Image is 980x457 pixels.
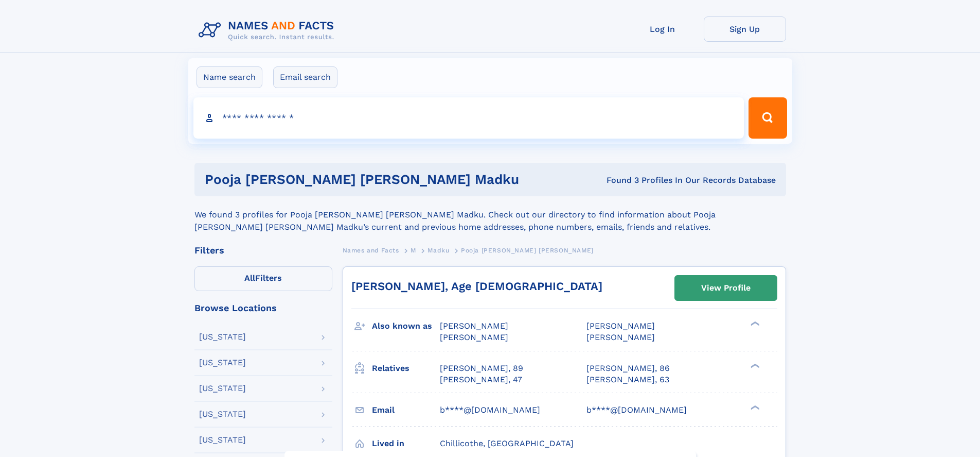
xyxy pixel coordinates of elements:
label: Email search [273,66,337,88]
h3: Lived in [372,435,440,452]
h3: Relatives [372,360,440,377]
a: View Profile [675,276,777,300]
span: M [411,247,416,254]
a: Sign Up [704,16,786,42]
img: Logo Names and Facts [194,16,343,44]
input: search input [193,97,744,139]
a: M [411,244,416,257]
div: [US_STATE] [199,436,246,444]
span: [PERSON_NAME] [586,332,655,342]
div: ❯ [748,362,760,369]
label: Name search [197,66,262,88]
div: ❯ [748,320,760,327]
a: Log In [621,16,704,42]
a: Madku [427,244,449,257]
div: [US_STATE] [199,410,246,418]
div: [US_STATE] [199,359,246,367]
a: [PERSON_NAME], 63 [586,374,669,385]
h1: Pooja [PERSON_NAME] [PERSON_NAME] Madku [205,173,563,186]
div: [US_STATE] [199,384,246,393]
a: [PERSON_NAME], Age [DEMOGRAPHIC_DATA] [351,280,602,293]
a: Names and Facts [343,244,399,257]
h3: Email [372,401,440,419]
button: Search Button [749,97,787,139]
span: Madku [427,247,449,254]
h3: Also known as [372,317,440,335]
div: Found 3 Profiles In Our Records Database [563,175,776,186]
label: Filters [194,266,332,291]
span: All [244,273,255,283]
div: Browse Locations [194,303,332,313]
a: [PERSON_NAME], 86 [586,363,670,374]
div: View Profile [701,276,751,300]
a: [PERSON_NAME], 47 [440,374,522,385]
div: [US_STATE] [199,333,246,341]
div: ❯ [748,404,760,411]
a: [PERSON_NAME], 89 [440,363,523,374]
span: [PERSON_NAME] [440,332,508,342]
div: Filters [194,246,332,255]
span: [PERSON_NAME] [586,321,655,331]
div: We found 3 profiles for Pooja [PERSON_NAME] [PERSON_NAME] Madku. Check out our directory to find ... [194,196,786,233]
span: Pooja [PERSON_NAME] [PERSON_NAME] [461,247,594,254]
span: Chillicothe, [GEOGRAPHIC_DATA] [440,438,574,448]
span: [PERSON_NAME] [440,321,508,331]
